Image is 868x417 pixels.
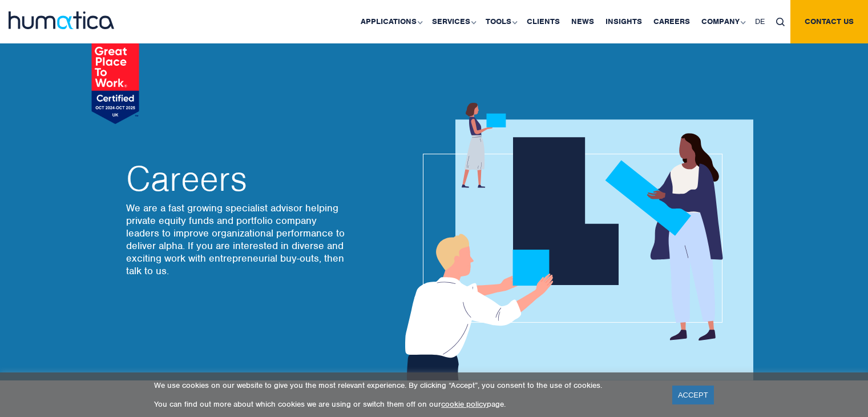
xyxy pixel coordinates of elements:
[776,18,785,26] img: search_icon
[126,162,349,196] h2: Careers
[394,103,753,380] img: about_banner1
[154,380,658,390] p: We use cookies on our website to give you the most relevant experience. By clicking “Accept”, you...
[441,399,487,409] a: cookie policy
[755,17,765,26] span: DE
[672,386,714,404] a: ACCEPT
[9,11,114,29] img: logo
[126,202,349,277] p: We are a fast growing specialist advisor helping private equity funds and portfolio company leade...
[154,399,658,409] p: You can find out more about which cookies we are using or switch them off on our page.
